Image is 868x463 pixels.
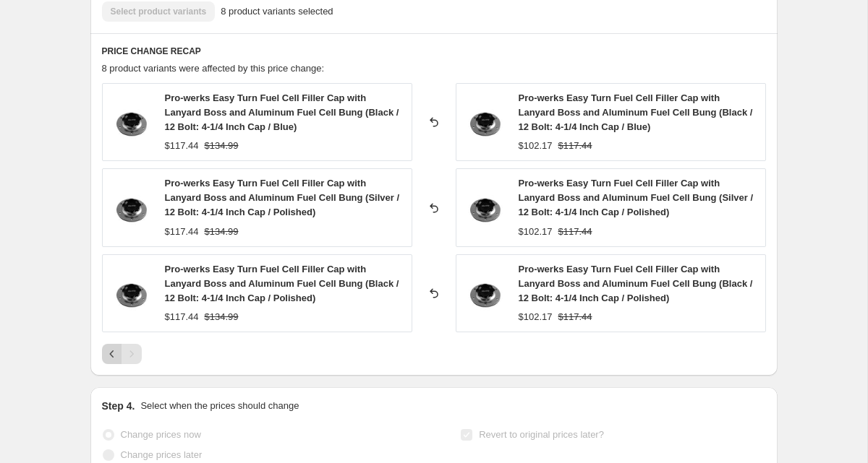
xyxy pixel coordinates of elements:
[519,310,553,324] div: $102.17
[165,225,199,239] div: $117.44
[464,100,507,144] img: Fill-Cap-Collection_6BoltFuelCellBung_Cap7_80x.jpg
[102,399,135,413] h2: Step 4.
[519,264,753,303] span: Pro-werks Easy Turn Fuel Cell Filler Cap with Lanyard Boss and Aluminum Fuel Cell Bung (Black / 1...
[165,310,199,324] div: $117.44
[110,272,153,315] img: Fill-Cap-Collection_6BoltFuelCellBung_Cap7_80x.jpg
[464,272,507,315] img: Fill-Cap-Collection_6BoltFuelCellBung_Cap7_80x.jpg
[121,449,203,460] span: Change prices later
[165,139,199,153] div: $117.44
[102,344,142,364] nav: Pagination
[102,344,122,364] button: Previous
[165,92,399,132] span: Pro-werks Easy Turn Fuel Cell Filler Cap with Lanyard Boss and Aluminum Fuel Cell Bung (Black / 1...
[558,310,592,324] strike: $117.44
[205,225,239,239] strike: $134.99
[140,399,299,413] p: Select when the prices should change
[464,186,507,230] img: Fill-Cap-Collection_6BoltFuelCellBung_Cap7_80x.jpg
[205,310,239,324] strike: $134.99
[558,225,592,239] strike: $117.44
[121,429,201,440] span: Change prices now
[110,186,153,230] img: Fill-Cap-Collection_6BoltFuelCellBung_Cap7_80x.jpg
[479,429,604,440] span: Revert to original prices later?
[519,178,754,217] span: Pro-werks Easy Turn Fuel Cell Filler Cap with Lanyard Boss and Aluminum Fuel Cell Bung (Silver / ...
[110,100,153,144] img: Fill-Cap-Collection_6BoltFuelCellBung_Cap7_80x.jpg
[519,139,553,153] div: $102.17
[102,46,766,57] h6: PRICE CHANGE RECAP
[165,178,400,217] span: Pro-werks Easy Turn Fuel Cell Filler Cap with Lanyard Boss and Aluminum Fuel Cell Bung (Silver / ...
[519,92,753,132] span: Pro-werks Easy Turn Fuel Cell Filler Cap with Lanyard Boss and Aluminum Fuel Cell Bung (Black / 1...
[221,4,333,19] span: 8 product variants selected
[519,225,553,239] div: $102.17
[102,63,325,74] span: 8 product variants were affected by this price change:
[165,264,399,303] span: Pro-werks Easy Turn Fuel Cell Filler Cap with Lanyard Boss and Aluminum Fuel Cell Bung (Black / 1...
[205,139,239,153] strike: $134.99
[558,139,592,153] strike: $117.44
